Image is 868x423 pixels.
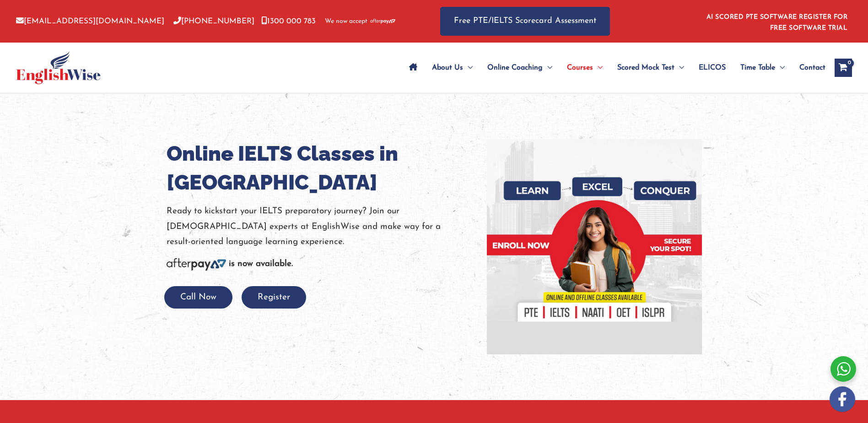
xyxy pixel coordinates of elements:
img: cropped-ew-logo [16,51,101,84]
span: Online Coaching [487,52,543,84]
a: [PHONE_NUMBER] [173,17,254,25]
span: We now accept [325,17,367,26]
a: About UsMenu Toggle [425,52,480,84]
a: CoursesMenu Toggle [560,52,610,84]
img: white-facebook.png [830,386,855,412]
p: Ready to kickstart your IELTS preparatory journey? Join our [DEMOGRAPHIC_DATA] experts at English... [167,204,473,249]
a: Call Now [164,293,232,302]
span: Menu Toggle [593,52,603,84]
span: Menu Toggle [674,52,684,84]
a: Contact [792,52,825,84]
a: Time TableMenu Toggle [733,52,792,84]
span: About Us [432,52,463,84]
a: Free PTE/IELTS Scorecard Assessment [440,7,610,36]
img: Afterpay-Logo [370,19,395,24]
a: Scored Mock TestMenu Toggle [610,52,691,84]
span: Menu Toggle [463,52,473,84]
a: AI SCORED PTE SOFTWARE REGISTER FOR FREE SOFTWARE TRIAL [706,14,848,32]
aside: Header Widget 1 [701,6,852,36]
span: Contact [799,52,825,84]
a: ELICOS [691,52,733,84]
b: is now available. [229,260,293,268]
a: [EMAIL_ADDRESS][DOMAIN_NAME] [16,17,164,25]
span: Menu Toggle [775,52,785,84]
span: Courses [567,52,593,84]
a: View Shopping Cart, empty [835,59,852,77]
a: Online CoachingMenu Toggle [480,52,560,84]
button: Call Now [164,286,232,309]
img: Afterpay-Logo [167,258,226,271]
a: 1300 000 783 [261,17,316,25]
span: Time Table [740,52,775,84]
span: ELICOS [699,52,726,84]
h1: Online IELTS Classes in [GEOGRAPHIC_DATA] [167,139,473,197]
img: banner-new-img [487,139,702,354]
a: Register [242,293,306,302]
nav: Site Navigation: Main Menu [402,52,825,84]
button: Register [242,286,306,309]
span: Menu Toggle [543,52,552,84]
span: Scored Mock Test [617,52,674,84]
